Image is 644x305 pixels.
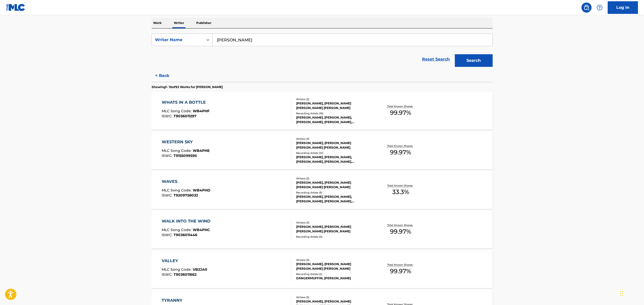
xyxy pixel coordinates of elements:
span: MLC Song Code : [162,148,193,153]
a: VALLEYMLC Song Code:VB2JA0ISWC:T9036011662Writers (3)[PERSON_NAME], [PERSON_NAME] [PERSON_NAME] [... [152,250,493,288]
div: WAVES [162,179,210,185]
div: Recording Artists ( 0 ) [296,235,372,239]
span: 99.97 % [390,108,411,117]
div: Writers ( 3 ) [296,137,372,141]
a: Public Search [581,3,592,13]
div: Drag [620,286,623,301]
div: [PERSON_NAME], [PERSON_NAME], [PERSON_NAME], [PERSON_NAME], [PERSON_NAME] [296,155,372,164]
p: Total Known Shares: [387,263,414,267]
p: Total Known Shares: [387,223,414,227]
p: Total Known Shares: [387,104,414,108]
form: Search Form [152,34,493,69]
span: T9036011446 [174,233,197,237]
div: [PERSON_NAME], [PERSON_NAME] [PERSON_NAME] [PERSON_NAME] [296,262,372,271]
p: Showing 1 - 10 of 92 Works for [PERSON_NAME] [152,85,223,89]
span: T9155099595 [174,153,197,158]
div: [PERSON_NAME], [PERSON_NAME] [PERSON_NAME] [PERSON_NAME] [296,141,372,150]
div: Writers ( 3 ) [296,258,372,262]
p: Publisher [195,18,213,28]
span: MLC Song Code : [162,228,193,232]
span: VB2JA0 [193,267,207,272]
iframe: Chat Widget [619,281,644,305]
a: WALK INTO THE WINDMLC Song Code:WB4PHCISWC:T9036011446Writers (3)[PERSON_NAME], [PERSON_NAME] [PE... [152,211,493,248]
p: Total Known Shares: [387,184,414,187]
span: 33.3 % [392,187,409,197]
span: WB4PHF [193,109,210,113]
div: WESTERN SKY [162,139,210,145]
p: Writer [172,18,186,28]
span: WB4PHD [193,188,210,192]
span: ISWC : [162,272,174,277]
p: Total Known Shares: [387,144,414,148]
button: Search [455,54,493,67]
img: search [583,5,590,11]
div: DANGERMUFFIN, [PERSON_NAME] [296,276,372,281]
span: MLC Song Code : [162,188,193,192]
span: 99.97 % [390,227,411,236]
div: Writers ( 3 ) [296,221,372,225]
span: MLC Song Code : [162,109,193,113]
span: 99.97 % [390,148,411,157]
div: [PERSON_NAME], [PERSON_NAME] [PERSON_NAME] [PERSON_NAME] [296,225,372,234]
div: WALK INTO THE WIND [162,218,213,224]
div: Writers ( 3 ) [296,295,372,299]
div: TYRANNY [162,297,207,303]
span: ISWC : [162,193,174,198]
div: Writers ( 3 ) [296,177,372,180]
div: [PERSON_NAME], [PERSON_NAME] [PERSON_NAME] [PERSON_NAME] [296,180,372,189]
a: Reset Search [419,54,452,65]
span: T9036011297 [174,114,197,118]
div: Help [595,3,605,13]
span: MLC Song Code : [162,267,193,272]
span: WB4PHC [193,228,210,232]
span: WB4PHE [193,148,210,153]
span: 99.97 % [390,267,411,276]
img: MLC Logo [6,4,25,11]
div: [PERSON_NAME], [PERSON_NAME] [PERSON_NAME] [PERSON_NAME] [296,101,372,110]
div: Recording Artists ( 12 ) [296,151,372,155]
span: ISWC : [162,153,174,158]
p: Work [152,18,163,28]
a: WAVESMLC Song Code:WB4PHDISWC:T9209758032Writers (3)[PERSON_NAME], [PERSON_NAME] [PERSON_NAME] [P... [152,171,493,209]
div: Recording Artists ( 2 ) [296,272,372,276]
div: [PERSON_NAME], [PERSON_NAME], [PERSON_NAME], [PERSON_NAME], [PERSON_NAME] [296,195,372,204]
span: T9036011662 [174,272,197,277]
div: VALLEY [162,258,207,264]
img: help [597,5,603,11]
span: ISWC : [162,233,174,237]
a: WESTERN SKYMLC Song Code:WB4PHEISWC:T9155099595Writers (3)[PERSON_NAME], [PERSON_NAME] [PERSON_NA... [152,131,493,169]
span: T9209758032 [174,193,198,198]
div: Recording Artists ( 16 ) [296,112,372,115]
span: ISWC : [162,114,174,118]
a: Log In [608,1,638,14]
button: < Back [152,69,182,82]
a: WHATS IN A BOTTLEMLC Song Code:WB4PHFISWC:T9036011297Writers (3)[PERSON_NAME], [PERSON_NAME] [PER... [152,92,493,130]
div: Recording Artists ( 5 ) [296,191,372,195]
div: Writer Name [155,37,200,43]
div: [PERSON_NAME], [PERSON_NAME], [PERSON_NAME], [PERSON_NAME], [PERSON_NAME] [296,115,372,124]
div: WHATS IN A BOTTLE [162,99,210,105]
div: Writers ( 3 ) [296,97,372,101]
